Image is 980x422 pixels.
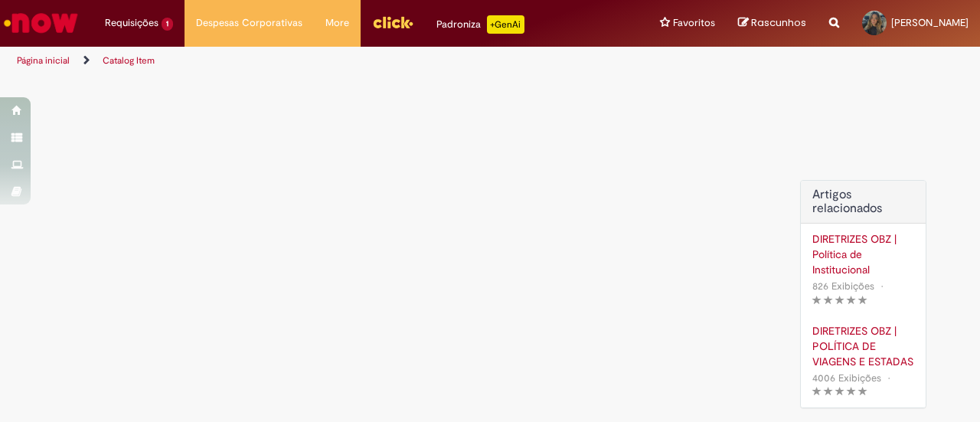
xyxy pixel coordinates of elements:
[891,16,969,29] span: [PERSON_NAME]
[162,18,173,31] span: 1
[884,368,893,388] span: •
[673,15,715,31] span: Favoritos
[2,8,80,38] img: ServiceNow
[812,323,914,369] a: DIRETRIZES OBZ | POLÍTICA DE VIAGENS E ESTADAS
[812,188,914,215] h3: Artigos relacionados
[17,54,70,67] a: Página inicial
[487,15,524,34] p: +GenAi
[877,276,887,296] span: •
[751,15,806,30] span: Rascunhos
[103,54,155,67] a: Catalog Item
[11,47,642,75] ul: Trilhas de página
[436,15,524,34] div: Padroniza
[738,16,806,31] a: Rascunhos
[812,280,874,293] span: 826 Exibições
[325,15,349,31] span: More
[196,15,302,31] span: Despesas Corporativas
[372,11,413,34] img: click_logo_yellow_360x200.png
[105,15,158,31] span: Requisições
[812,371,881,384] span: 4006 Exibições
[812,231,914,277] a: DIRETRIZES OBZ | Política de Institucional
